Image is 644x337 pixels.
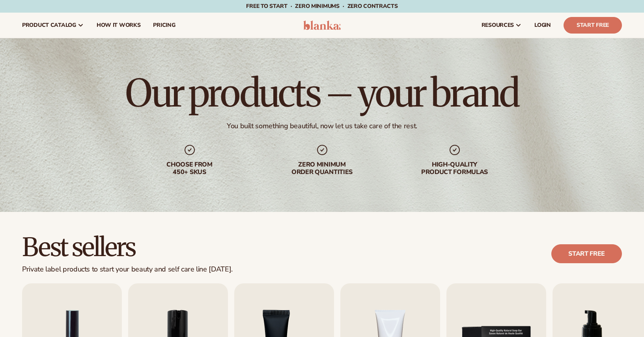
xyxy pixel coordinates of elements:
h2: Best sellers [22,234,233,260]
a: Start Free [564,17,622,34]
span: pricing [153,22,175,28]
div: Zero minimum order quantities [272,161,373,176]
div: High-quality product formulas [404,161,505,176]
a: resources [475,13,528,38]
a: LOGIN [528,13,557,38]
span: Free to start · ZERO minimums · ZERO contracts [246,2,398,10]
span: How It Works [97,22,141,28]
span: product catalog [22,22,76,28]
span: resources [482,22,514,28]
span: LOGIN [534,22,551,28]
a: pricing [147,13,181,38]
a: Start free [551,244,622,263]
a: How It Works [90,13,147,38]
h1: Our products – your brand [125,74,518,112]
div: Private label products to start your beauty and self care line [DATE]. [22,265,233,274]
div: You built something beautiful, now let us take care of the rest. [227,122,417,131]
a: product catalog [16,13,90,38]
div: Choose from 450+ Skus [139,161,240,176]
img: logo [303,21,341,30]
